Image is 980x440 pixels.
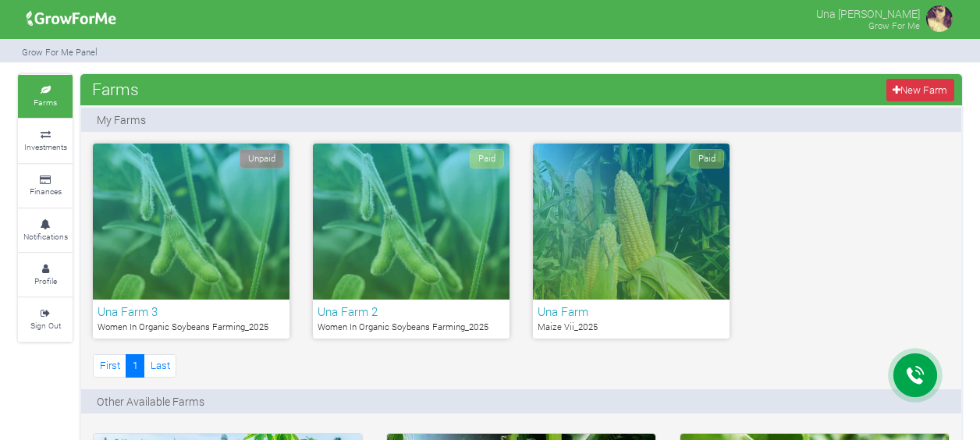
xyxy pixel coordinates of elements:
[21,3,122,34] img: growforme image
[470,149,504,169] span: Paid
[313,144,510,339] a: Paid Una Farm 2 Women In Organic Soybeans Farming_2025
[18,165,73,208] a: Finances
[126,354,144,377] a: 1
[30,186,62,197] small: Finances
[18,254,73,296] a: Profile
[30,320,61,331] small: Sign Out
[23,231,68,242] small: Notifications
[538,304,725,318] h6: Una Farm
[538,321,725,334] p: Maize Vii_2025
[816,3,920,22] p: Una [PERSON_NAME]
[24,141,67,152] small: Investments
[22,46,98,58] small: Grow For Me Panel
[88,73,143,105] span: Farms
[18,209,73,252] a: Notifications
[318,321,505,334] p: Women In Organic Soybeans Farming_2025
[240,149,284,169] span: Unpaid
[18,119,73,162] a: Investments
[533,144,730,339] a: Paid Una Farm Maize Vii_2025
[98,304,285,318] h6: Una Farm 3
[690,149,724,169] span: Paid
[97,112,146,128] p: My Farms
[93,354,126,377] a: First
[18,75,73,118] a: Farms
[98,321,285,334] p: Women In Organic Soybeans Farming_2025
[18,298,73,341] a: Sign Out
[924,3,955,34] img: growforme image
[34,275,57,286] small: Profile
[886,79,954,101] a: New Farm
[34,97,57,108] small: Farms
[93,354,176,377] nav: Page Navigation
[93,144,289,339] a: Unpaid Una Farm 3 Women In Organic Soybeans Farming_2025
[144,354,176,377] a: Last
[318,304,505,318] h6: Una Farm 2
[868,20,920,31] small: Grow For Me
[97,393,204,410] p: Other Available Farms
